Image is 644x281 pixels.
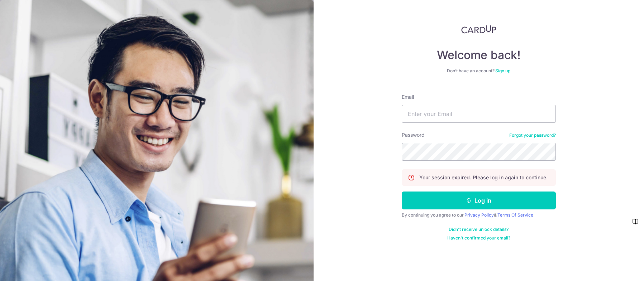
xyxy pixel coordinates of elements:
a: Privacy Policy [464,212,494,218]
a: Sign up [495,68,510,73]
a: Forgot your password? [509,132,556,138]
img: CardUp Logo [461,25,496,34]
label: Password [402,131,425,139]
p: Your session expired. Please log in again to continue. [419,174,548,181]
input: Enter your Email [402,105,556,123]
label: Email [402,93,414,101]
a: Terms Of Service [497,212,533,218]
a: Haven't confirmed your email? [447,235,510,241]
a: Didn't receive unlock details? [449,227,509,232]
h4: Welcome back! [402,48,556,62]
div: Don’t have an account? [402,68,556,74]
div: By continuing you agree to our & [402,212,556,218]
button: Log in [402,192,556,209]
